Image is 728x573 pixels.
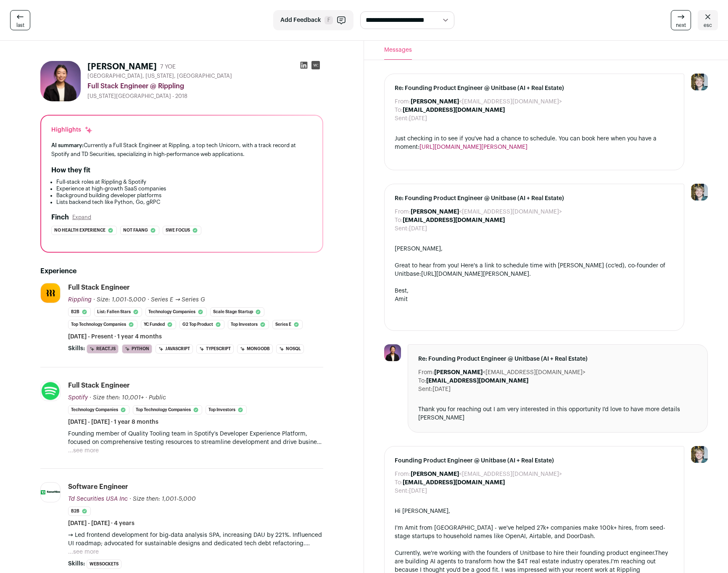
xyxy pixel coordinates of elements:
[395,114,409,123] dt: Sent:
[280,16,321,24] span: Add Feedback
[433,385,451,393] dd: [DATE]
[206,405,247,415] li: Top Investors
[395,135,674,151] div: Just checking in to see if you've had a chance to schedule. You can book here when you have a mom...
[68,333,162,341] span: [DATE] - Present · 1 year 4 months
[196,344,234,354] li: TypeScript
[395,216,403,224] dt: To:
[395,470,411,478] dt: From:
[160,63,176,71] div: 7 YOE
[51,143,84,148] span: AI summary:
[145,393,147,402] span: ·
[409,487,427,495] dd: [DATE]
[411,471,459,477] b: [PERSON_NAME]
[145,307,207,317] li: Technology Companies
[411,470,562,478] dd: <[EMAIL_ADDRESS][DOMAIN_NAME]>
[166,226,190,235] span: Swe focus
[403,217,505,223] b: [EMAIL_ADDRESS][DOMAIN_NAME]
[16,22,24,29] span: last
[87,61,157,73] h1: [PERSON_NAME]
[273,10,353,30] button: Add Feedback F
[324,16,333,24] span: F
[123,226,148,235] span: Not faang
[40,61,81,101] img: 50d916d9b691fd5a827916cead6963c93efebff22be3a91c0771a7761c870a49
[418,405,697,422] div: Thank you for reaching out I am very interested in this opportunity I'd love to have more details...
[149,395,166,401] span: Public
[56,185,312,192] li: Experience at high-growth SaaS companies
[228,320,269,329] li: Top Investors
[434,370,483,375] b: [PERSON_NAME]
[68,446,99,455] button: ...see more
[68,430,323,446] p: Founding member of Quality Tooling team in Spotify’s Developer Experience Platform, focused on co...
[94,307,142,317] li: List: fallen stars
[56,179,312,185] li: Full-stack roles at Rippling & Spotify
[698,10,718,30] a: esc
[403,480,505,486] b: [EMAIL_ADDRESS][DOMAIN_NAME]
[156,344,193,354] li: JavaScript
[418,355,697,363] span: Re: Founding Product Engineer @ Unitbase (AI + Real Estate)
[691,184,708,201] img: 6494470-medium_jpg
[68,418,158,426] span: [DATE] - [DATE] · 1 year 8 months
[68,395,88,401] span: Spotify
[68,283,130,292] div: Full Stack Engineer
[409,224,427,233] dd: [DATE]
[395,524,674,541] div: I'm Amit from [GEOGRAPHIC_DATA] - we've helped 27k+ companies make 100k+ hires, from seed-stage s...
[395,478,403,487] dt: To:
[87,344,119,354] li: React.js
[148,296,149,304] span: ·
[68,381,130,390] div: Full Stack Engineer
[419,144,528,150] a: [URL][DOMAIN_NAME][PERSON_NAME]
[68,507,91,516] li: B2B
[395,98,411,106] dt: From:
[395,224,409,233] dt: Sent:
[179,320,224,329] li: G2 Top Product
[41,490,60,494] img: 3d0c009351d559565718ef7bba0a7f92e198784585f8f4e32f4af0568d913602
[68,519,135,528] span: [DATE] - [DATE] · 4 years
[395,194,674,203] span: Re: Founding Product Engineer @ Unitbase (AI + Real Estate)
[40,266,323,276] h2: Experience
[411,99,459,105] b: [PERSON_NAME]
[68,297,92,303] span: Rippling
[411,209,459,215] b: [PERSON_NAME]
[395,84,674,92] span: Re: Founding Product Engineer @ Unitbase (AI + Real Estate)
[72,214,91,221] button: Expand
[68,307,91,317] li: B2B
[56,199,312,206] li: Lists backend tech like Python, Go, gRPC
[395,208,411,216] dt: From:
[704,22,712,29] span: esc
[409,114,427,123] dd: [DATE]
[87,560,121,569] li: WebSockets
[272,320,303,329] li: Series E
[395,295,674,304] div: Amit
[51,126,93,134] div: Highlights
[418,385,433,393] dt: Sent:
[68,548,99,556] button: ...see more
[395,106,403,114] dt: To:
[276,344,304,354] li: NoSQL
[395,261,674,278] div: Great to hear from you! Here's a link to schedule time with [PERSON_NAME] (cc'ed), co-founder of ...
[151,297,205,303] span: Series E → Series G
[51,212,69,222] h2: Finch
[426,378,528,384] b: [EMAIL_ADDRESS][DOMAIN_NAME]
[122,344,152,354] li: Python
[676,22,686,29] span: next
[51,165,90,175] h2: How they fit
[41,283,60,303] img: 9f11a2ec6117d349d8a9490312d25e22cf5d44452555ad6f124a953e94289c0b.jpg
[68,320,137,329] li: Top Technology Companies
[210,307,264,317] li: Scale Stage Startup
[68,405,129,415] li: Technology Companies
[87,73,232,79] span: [GEOGRAPHIC_DATA], [US_STATE], [GEOGRAPHIC_DATA]
[54,226,106,235] span: No health experience
[41,381,60,401] img: b78c2de9752f15bf56c3ed39184f9e9ce0a102ac14975354e7e77392e53e6fcf.jpg
[421,271,529,277] a: [URL][DOMAIN_NAME][PERSON_NAME]
[418,368,434,377] dt: From:
[56,192,312,199] li: Background building developer platforms
[237,344,273,354] li: MongoDB
[90,395,144,401] span: · Size then: 10,001+
[384,344,401,361] img: 50d916d9b691fd5a827916cead6963c93efebff22be3a91c0771a7761c870a49
[418,377,426,385] dt: To:
[395,507,674,515] div: Hi [PERSON_NAME],
[68,496,128,502] span: Td Securities USA Inc
[671,10,691,30] a: next
[68,482,128,491] div: Software Engineer
[691,74,708,90] img: 6494470-medium_jpg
